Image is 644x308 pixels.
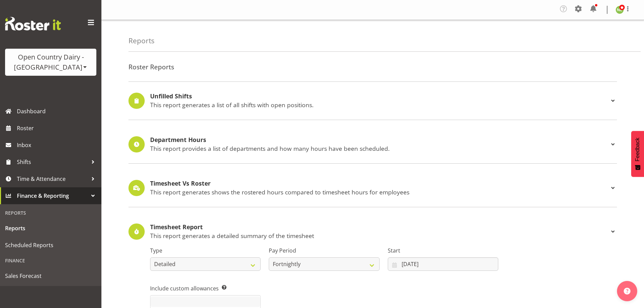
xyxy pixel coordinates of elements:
[150,145,609,152] p: This report provides a list of departments and how many hours have been scheduled.
[17,140,98,150] span: Inbox
[5,17,61,30] img: Rosterit website logo
[17,191,88,201] span: Finance & Reporting
[17,174,88,184] span: Time & Attendance
[150,232,609,239] p: This report generates a detailed summary of the timesheet
[2,267,100,284] a: Sales Forecast
[2,254,100,267] div: Finance
[150,284,261,292] label: Include custom allowances
[5,223,96,233] span: Reports
[150,224,609,231] h4: Timesheet Report
[388,246,498,255] label: Start
[17,123,98,133] span: Roster
[128,37,154,45] h4: Reports
[5,240,96,250] span: Scheduled Reports
[624,288,630,294] img: help-xxl-2.png
[128,63,617,71] h4: Roster Reports
[128,136,617,152] div: Department Hours This report provides a list of departments and how many hours have been scheduled.
[128,180,617,196] div: Timesheet Vs Roster This report generates shows the rostered hours compared to timesheet hours fo...
[2,206,100,220] div: Reports
[388,257,498,271] input: Click to select...
[269,246,379,255] label: Pay Period
[150,246,261,255] label: Type
[2,220,100,237] a: Reports
[128,93,617,109] div: Unfilled Shifts This report generates a list of all shifts with open positions.
[635,138,641,161] span: Feedback
[631,131,644,177] button: Feedback - Show survey
[150,137,609,143] h4: Department Hours
[150,188,609,196] p: This report generates shows the rostered hours compared to timesheet hours for employees
[150,180,609,187] h4: Timesheet Vs Roster
[128,223,617,240] div: Timesheet Report This report generates a detailed summary of the timesheet
[150,93,609,100] h4: Unfilled Shifts
[12,52,90,72] div: Open Country Dairy - [GEOGRAPHIC_DATA]
[2,237,100,254] a: Scheduled Reports
[616,6,624,14] img: nicole-lloyd7454.jpg
[17,106,98,116] span: Dashboard
[150,101,609,109] p: This report generates a list of all shifts with open positions.
[5,271,96,281] span: Sales Forecast
[17,157,88,167] span: Shifts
